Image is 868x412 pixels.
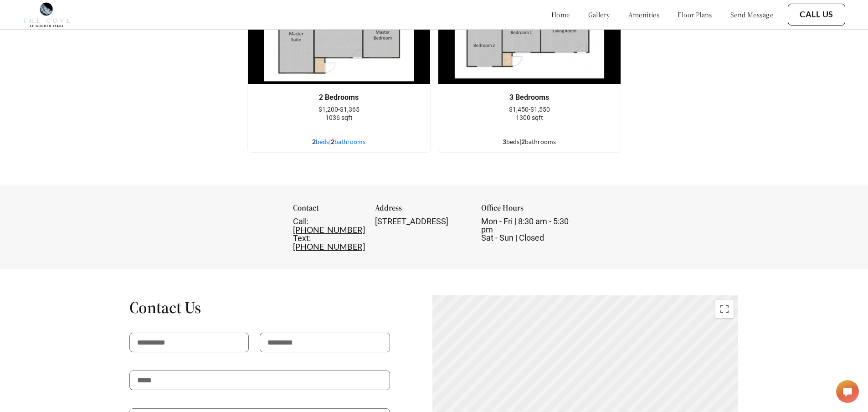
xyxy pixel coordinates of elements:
[293,225,365,235] a: [PHONE_NUMBER]
[293,204,364,217] div: Contact
[730,10,773,19] a: send message
[628,10,660,19] a: amenities
[293,216,308,226] span: Call:
[129,297,390,318] h1: Contact Us
[375,204,469,217] div: Address
[293,233,311,243] span: Text:
[312,138,316,145] span: 2
[262,93,416,102] div: 2 Bedrooms
[248,137,430,147] div: bed s | bathroom s
[503,138,506,145] span: 3
[438,137,621,147] div: bed s | bathroom s
[800,10,833,20] a: Call Us
[551,10,570,19] a: home
[293,242,365,252] a: [PHONE_NUMBER]
[23,2,70,27] img: Company logo
[678,10,712,19] a: floor plans
[481,217,575,242] div: Mon - Fri | 8:30 am - 5:30 pm
[521,138,525,145] span: 2
[452,93,607,102] div: 3 Bedrooms
[516,114,543,121] span: 1300 sqft
[375,217,469,226] div: [STREET_ADDRESS]
[481,204,575,217] div: Office Hours
[588,10,610,19] a: gallery
[325,114,353,121] span: 1036 sqft
[788,4,845,26] button: Call Us
[318,106,360,113] span: $1,200-$1,365
[331,138,334,145] span: 2
[509,106,550,113] span: $1,450-$1,550
[481,233,544,242] span: Sat - Sun | Closed
[715,300,734,318] button: Toggle fullscreen view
